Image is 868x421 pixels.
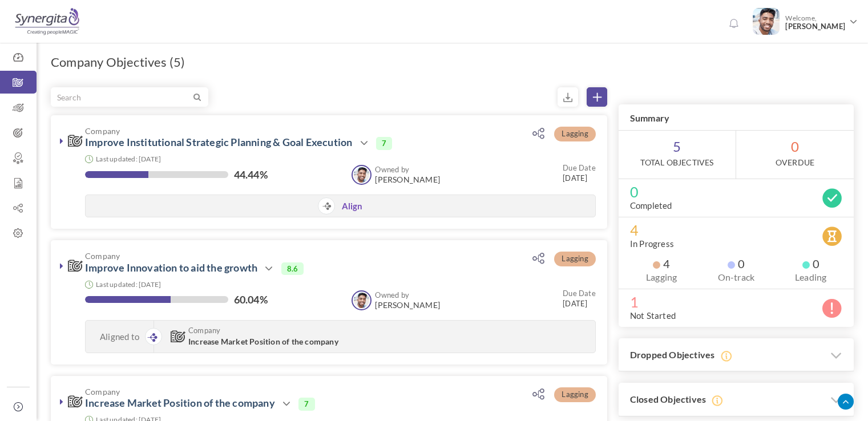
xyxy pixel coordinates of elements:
span: [PERSON_NAME] [785,22,845,31]
span: Lagging [554,387,595,402]
img: Logo [13,7,81,36]
small: Last updated: [DATE] [96,280,161,289]
span: 0 [802,258,819,269]
label: Leading [779,272,842,283]
span: 7 [376,137,392,149]
label: Completed [630,200,672,211]
span: 5 [619,131,736,179]
small: [DATE] [563,288,596,309]
a: Create Objective [587,87,607,107]
span: Increase Market Position of the company [188,337,338,346]
small: Due Date [563,163,596,172]
span: 7 [298,398,314,410]
label: 60.04% [234,294,268,305]
span: 8.6 [281,262,304,275]
span: 1 [630,296,842,307]
label: Not Started [630,310,676,321]
span: Lagging [554,252,595,266]
a: Increase Market Position of the company [85,396,275,409]
span: 4 [653,258,670,269]
label: On-track [705,272,768,283]
h3: Dropped Objectives [619,338,854,372]
a: Align [342,201,363,213]
span: [PERSON_NAME] [375,175,440,184]
span: 0 [630,186,842,197]
small: Last updated: [DATE] [96,155,161,163]
h3: Closed Objectives [619,383,854,416]
img: Photo [753,8,780,35]
b: Owned by [375,165,409,174]
span: Company [85,387,499,396]
label: Total Objectives [640,157,713,168]
label: Lagging [630,272,693,283]
h1: Company Objectives (5) [51,54,185,70]
input: Search [51,88,191,106]
span: Welcome, [780,8,848,37]
a: Notifications [724,15,742,33]
label: 44.44% [234,169,268,180]
span: 0 [736,131,854,179]
a: Improve Innovation to aid the growth [85,261,257,274]
span: Lagging [554,127,595,141]
a: Improve Institutional Strategic Planning & Goal Execution [85,136,352,148]
h3: Summary [619,104,854,131]
span: [PERSON_NAME] [375,301,440,310]
label: OverDue [776,157,814,168]
span: 4 [630,224,842,236]
label: In Progress [630,238,674,249]
div: Aligned to [86,321,154,353]
span: 0 [728,258,745,269]
span: Company [188,326,498,334]
b: Owned by [375,290,409,299]
span: Company [85,127,499,135]
small: Export [558,87,578,107]
small: Due Date [563,289,596,298]
small: [DATE] [563,163,596,183]
span: Company [85,252,499,260]
a: Photo Welcome,[PERSON_NAME] [748,3,862,37]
